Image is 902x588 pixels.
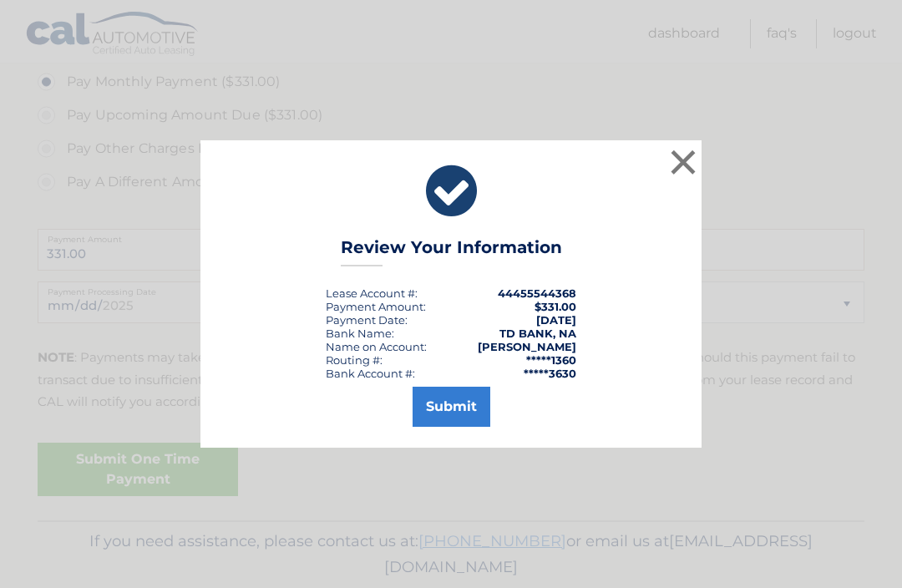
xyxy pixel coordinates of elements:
[478,340,576,353] strong: [PERSON_NAME]
[326,313,405,327] span: Payment Date
[498,286,576,300] strong: 44455544368
[326,286,418,300] div: Lease Account #:
[536,313,576,327] span: [DATE]
[326,353,383,367] div: Routing #:
[499,327,576,340] strong: TD BANK, NA
[326,300,426,313] div: Payment Amount:
[535,300,576,313] span: $331.00
[413,387,490,427] button: Submit
[341,237,562,266] h3: Review Your Information
[326,367,415,380] div: Bank Account #:
[326,340,427,353] div: Name on Account:
[326,313,408,327] div: :
[326,327,394,340] div: Bank Name:
[666,145,700,179] button: ×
